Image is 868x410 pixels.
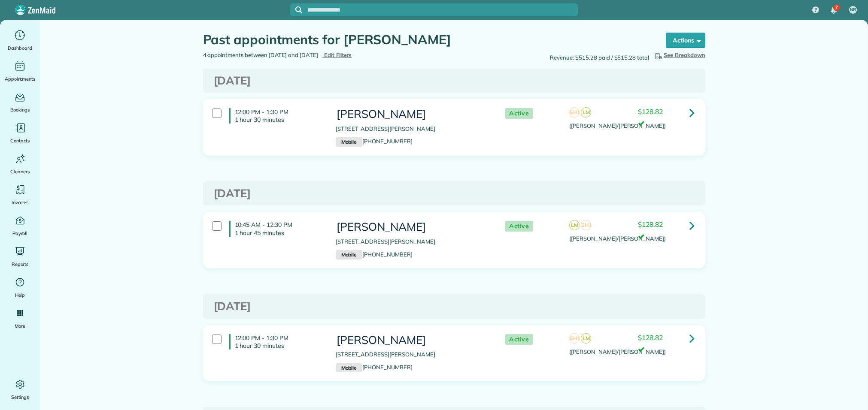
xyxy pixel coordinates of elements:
span: $128.82 [638,107,663,116]
h1: Past appointments for [PERSON_NAME] [203,33,649,47]
span: LM [581,333,591,344]
span: Active [505,108,533,119]
span: Contacts [10,136,30,145]
span: SH1 [581,220,591,230]
a: Help [3,275,36,299]
span: Active [505,334,533,345]
a: Dashboard [3,28,36,52]
h3: [PERSON_NAME] [336,108,488,121]
small: Mobile [336,250,362,259]
h3: [DATE] [214,300,695,313]
button: See Breakdown [653,51,705,60]
a: Reports [3,244,36,268]
div: 7 unread notifications [825,1,843,20]
span: Help [15,291,25,299]
span: Active [505,221,533,232]
a: Contacts [3,121,36,145]
span: Reports [12,260,29,268]
small: Mobile [336,137,362,147]
svg: Focus search [295,6,302,13]
span: SH1 [569,333,580,344]
span: ([PERSON_NAME]/[PERSON_NAME]) [569,235,666,242]
span: ([PERSON_NAME]/[PERSON_NAME]) [569,348,666,355]
span: LM [581,107,591,118]
h3: [PERSON_NAME] [336,221,488,233]
h4: 10:45 AM - 12:30 PM [229,221,323,236]
p: 1 hour 45 minutes [235,229,323,237]
span: SH1 [569,107,580,118]
a: Appointments [3,59,36,83]
h4: 12:00 PM - 1:30 PM [229,334,323,350]
span: Revenue: $515.28 paid / $515.28 total [550,54,649,62]
h3: [PERSON_NAME] [336,334,488,347]
div: 4 appointments between [DATE] and [DATE] [197,51,454,60]
span: $128.82 [638,333,663,342]
h3: [DATE] [214,187,695,200]
span: LM [569,220,580,230]
span: More [15,322,25,330]
a: Mobile[PHONE_NUMBER] [336,364,413,371]
a: Payroll [3,214,36,238]
button: Actions [666,33,705,48]
a: Invoices [3,183,36,207]
a: Cleaners [3,152,36,176]
span: Dashboard [8,44,32,52]
p: [STREET_ADDRESS][PERSON_NAME] [336,238,488,246]
span: Settings [11,393,29,401]
span: Invoices [12,198,29,207]
small: Mobile [336,363,362,373]
span: Edit Filters [324,51,352,58]
a: Mobile[PHONE_NUMBER] [336,138,413,145]
span: Payroll [12,229,28,238]
span: $128.82 [638,220,663,229]
span: 7 [835,4,838,11]
span: NR [850,6,856,13]
p: [STREET_ADDRESS][PERSON_NAME] [336,125,488,133]
a: Mobile[PHONE_NUMBER] [336,251,413,258]
h3: [DATE] [214,75,695,87]
a: Settings [3,377,36,401]
span: Cleaners [10,167,30,176]
p: [STREET_ADDRESS][PERSON_NAME] [336,350,488,359]
a: Bookings [3,90,36,114]
a: Edit Filters [322,51,352,58]
span: Bookings [10,106,30,114]
span: Appointments [5,75,36,83]
p: 1 hour 30 minutes [235,116,323,124]
h4: 12:00 PM - 1:30 PM [229,108,323,124]
p: 1 hour 30 minutes [235,342,323,350]
button: Focus search [290,6,302,13]
span: ([PERSON_NAME]/[PERSON_NAME]) [569,122,666,129]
